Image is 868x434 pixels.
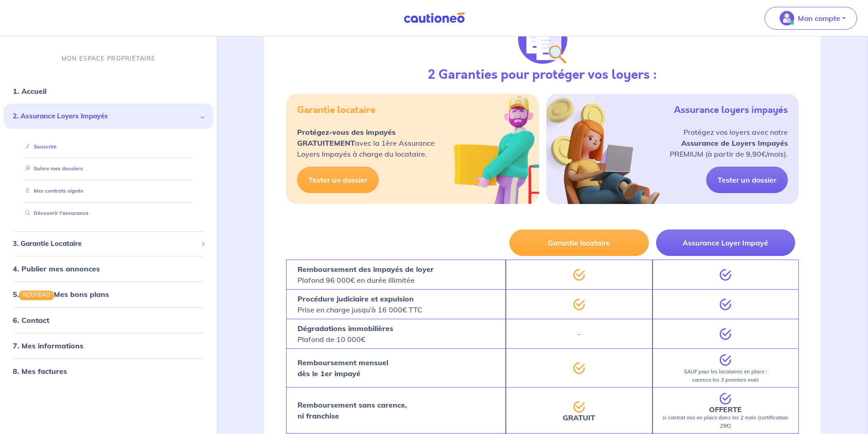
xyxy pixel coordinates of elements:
[298,324,393,333] strong: Dégradations immobilières
[21,188,83,194] a: Mes contrats signés
[563,413,595,422] strong: GRATUIT
[13,341,83,350] a: 7. Mes informations
[509,230,648,256] button: Garantie locataire
[297,127,435,159] p: avec la 1ère Assurance Loyers Impayés à charge du locataire.
[13,265,100,274] a: 4. Publier mes annonces
[13,87,46,96] a: 1. Accueil
[297,105,375,116] h5: Garantie locataire
[62,54,155,63] p: MON ESPACE PROPRIÉTAIRE
[21,210,88,216] a: Découvrir l'assurance
[4,104,213,129] div: 2. Assurance Loyers Impayés
[298,293,422,315] p: Prise en charge jusqu’à 16 000€ TTC
[670,127,788,159] p: Protégez vos loyers avec notre PREMIUM (à partir de 9,90€/mois).
[297,167,379,193] a: Tester un dossier
[4,82,213,100] div: 1. Accueil
[765,7,857,30] button: illu_account_valid_menu.svgMon compte
[4,260,213,278] div: 4. Publier mes annonces
[298,294,414,303] strong: Procédure judiciaire et expulsion
[4,362,213,380] div: 8. Mes factures
[298,265,434,274] strong: Remboursement des impayés de loyer
[4,286,213,304] div: 5.NOUVEAUMes bons plans
[709,405,742,414] strong: OFFERTE
[21,166,83,172] a: Suivre mes dossiers
[674,105,788,116] h5: Assurance loyers impayés
[4,337,213,355] div: 7. Mes informations
[780,11,794,26] img: illu_account_valid_menu.svg
[13,239,197,249] span: 3. Garantie Locataire
[298,264,434,286] p: Plafond 96 000€ en durée illimitée
[4,235,213,253] div: 3. Garantie Locataire
[13,111,197,122] span: 2. Assurance Loyers Impayés
[798,13,840,24] p: Mon compte
[15,184,202,199] div: Mes contrats signés
[428,67,657,83] h3: 2 Garanties pour protéger vos loyers :
[518,15,567,64] img: justif-loupe
[298,400,407,420] strong: Remboursement sans carence, ni franchise
[13,316,49,325] a: 6. Contact
[298,358,388,378] strong: Remboursement mensuel dès le 1er impayé
[681,138,788,148] strong: Assurance de Loyers Impayés
[706,167,788,193] a: Tester un dossier
[21,143,56,150] a: Souscrire
[684,368,767,383] em: SAUF pour les locataires en place : carence les 3 premiers mois
[297,128,395,148] strong: Protégez-vous des impayés GRATUITEMENT
[298,323,393,345] p: Plafond de 10 000€
[400,12,468,24] img: Cautioneo
[663,414,788,429] em: si contrat mis en place dans les 2 mois (certification 29€)
[15,139,202,154] div: Souscrire
[506,319,652,348] div: -
[15,162,202,177] div: Suivre mes dossiers
[4,311,213,329] div: 6. Contact
[656,230,795,256] button: Assurance Loyer Impayé
[13,367,67,376] a: 8. Mes factures
[13,290,109,299] a: 5.NOUVEAUMes bons plans
[15,206,202,221] div: Découvrir l'assurance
